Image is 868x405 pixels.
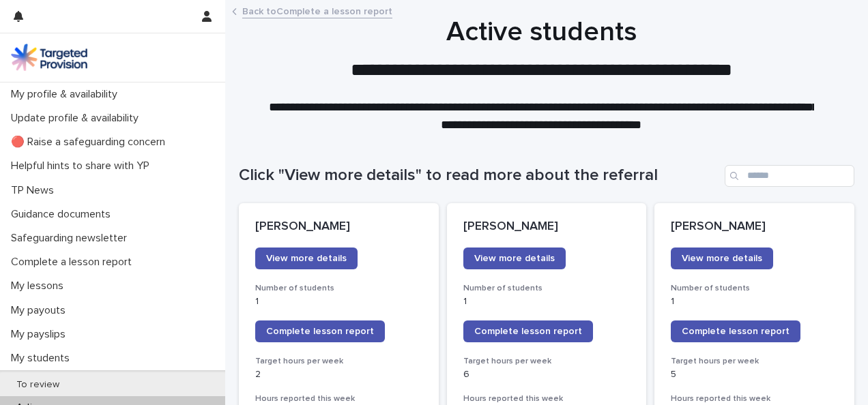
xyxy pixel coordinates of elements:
p: 1 [671,296,838,307]
p: [PERSON_NAME] [671,220,838,235]
h3: Number of students [463,283,631,294]
span: View more details [474,254,555,263]
p: TP News [5,184,65,197]
h3: Target hours per week [463,356,631,367]
p: Update profile & availability [5,112,149,125]
h3: Hours reported this week [671,393,838,404]
p: My payslips [5,328,76,341]
a: Back toComplete a lesson report [242,3,392,18]
p: My payouts [5,304,76,317]
a: View more details [671,247,773,269]
a: Complete lesson report [463,320,593,342]
a: Complete lesson report [671,320,800,342]
p: 2 [255,369,422,380]
h3: Target hours per week [671,356,838,367]
a: View more details [463,247,566,269]
input: Search [725,165,854,187]
p: Safeguarding newsletter [5,232,138,245]
h1: Active students [239,16,844,48]
p: 🔴 Raise a safeguarding concern [5,136,176,149]
h3: Hours reported this week [463,393,631,404]
p: 5 [671,369,838,380]
img: M5nRWzHhSzIhMunXDL62 [11,44,87,71]
h1: Click "View more details" to read more about the referral [239,166,719,185]
p: [PERSON_NAME] [463,220,631,235]
span: View more details [266,254,347,263]
span: View more details [682,254,762,263]
span: Complete lesson report [682,327,790,336]
a: View more details [255,247,358,269]
p: 6 [463,369,631,380]
h3: Target hours per week [255,356,422,367]
p: My students [5,352,81,365]
p: [PERSON_NAME] [255,220,422,235]
p: My profile & availability [5,88,128,101]
span: Complete lesson report [266,327,374,336]
p: Guidance documents [5,208,121,221]
p: My lessons [5,280,74,292]
p: 1 [255,296,422,307]
p: 1 [463,296,631,307]
h3: Number of students [255,283,422,294]
h3: Hours reported this week [255,393,422,404]
span: Complete lesson report [474,327,582,336]
p: Helpful hints to share with YP [5,160,160,172]
a: Complete lesson report [255,320,385,342]
p: Complete a lesson report [5,256,143,269]
p: To review [5,379,70,391]
h3: Number of students [671,283,838,294]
